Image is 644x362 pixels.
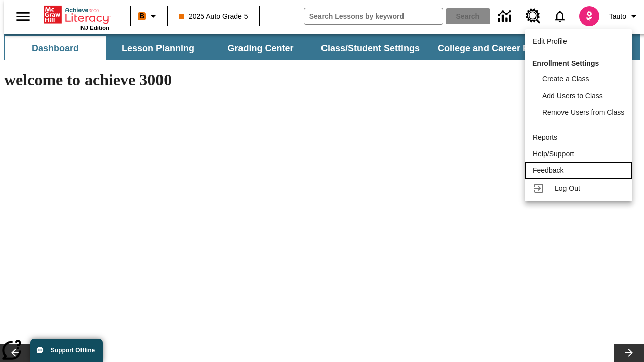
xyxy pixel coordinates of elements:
span: Edit Profile [533,37,567,45]
span: Remove Users from Class [542,108,624,116]
span: Help/Support [533,150,574,158]
span: Log Out [555,184,580,192]
span: Enrollment Settings [532,59,599,67]
span: Feedback [533,166,563,174]
span: Add Users to Class [542,92,603,100]
span: Reports [533,133,557,141]
span: Create a Class [542,75,589,83]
